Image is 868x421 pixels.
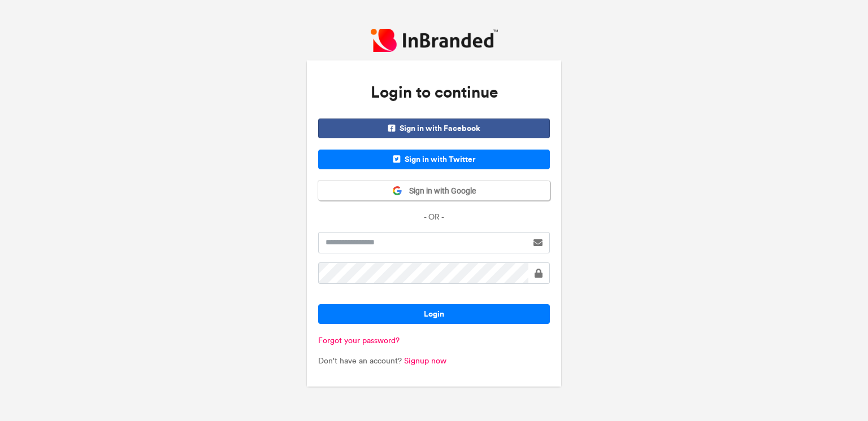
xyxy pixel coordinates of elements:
[318,72,550,113] h3: Login to continue
[371,29,498,52] img: InBranded Logo
[318,181,550,200] button: Sign in with Google
[318,119,550,138] span: Sign in with Facebook
[318,336,400,345] a: Forgot your password?
[404,356,446,366] a: Signup now
[318,304,550,324] button: Login
[402,186,476,197] span: Sign in with Google
[318,356,550,367] p: Don't have an account?
[318,150,550,169] span: Sign in with Twitter
[318,212,550,223] p: - OR -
